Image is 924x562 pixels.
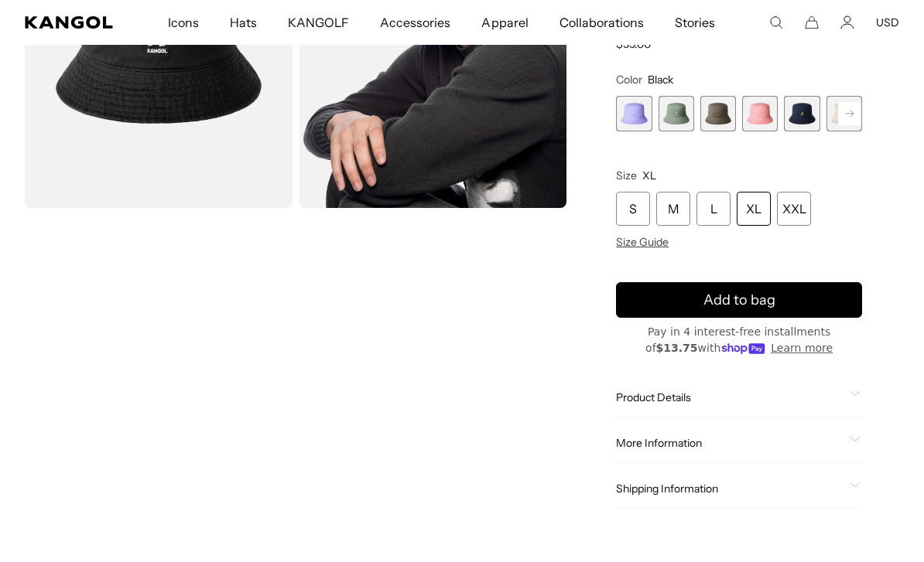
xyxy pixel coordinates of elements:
[616,192,650,226] div: S
[737,192,771,226] div: XL
[616,282,862,318] button: Add to bag
[784,96,820,131] div: 5 of 13
[648,73,673,87] span: Black
[25,16,114,29] a: Kangol
[742,96,778,131] div: 4 of 13
[616,96,652,131] div: 1 of 13
[616,73,642,87] span: Color
[826,96,862,131] label: Khaki
[659,96,694,131] label: SAGE GREEN
[696,192,731,226] div: L
[616,482,844,496] span: Shipping Information
[659,96,694,131] div: 2 of 13
[616,235,669,249] span: Size Guide
[826,96,862,131] div: 6 of 13
[616,169,637,182] span: Size
[742,96,778,131] label: Pepto
[784,96,820,131] label: Navy
[656,192,690,226] div: M
[616,390,844,404] span: Product Details
[777,192,811,226] div: XXL
[769,15,783,29] summary: Search here
[703,290,775,311] span: Add to bag
[876,15,899,29] button: USD
[616,96,652,131] label: Iced Lilac
[700,96,736,131] div: 3 of 13
[700,96,736,131] label: Smog
[840,15,854,29] a: Account
[616,436,844,450] span: More Information
[642,169,656,182] span: XL
[805,15,819,29] button: Cart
